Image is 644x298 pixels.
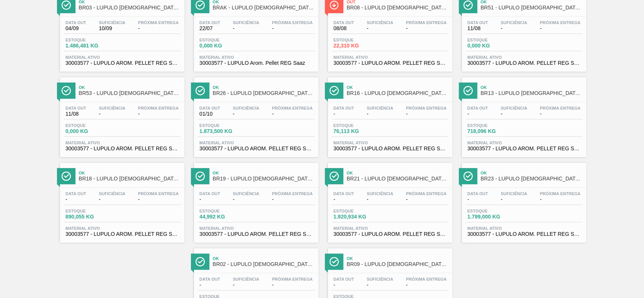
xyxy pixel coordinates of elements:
span: Data out [334,20,354,25]
span: 30003577 - LUPULO AROM. PELLET REG SAAZ [66,231,179,237]
span: - [99,111,125,117]
span: Data out [334,191,354,196]
span: - [406,111,447,117]
span: BR26 - LÚPULO AROMÁTICO PELLET SAAZ [213,90,315,96]
span: 1.799,000 KG [467,214,520,220]
img: Ícone [61,171,71,181]
span: Data out [200,277,220,281]
img: Ícone [463,0,473,10]
span: - [233,197,259,202]
span: Data out [200,191,220,196]
span: Data out [200,20,220,25]
span: - [200,197,220,202]
span: - [540,197,581,202]
span: Data out [334,106,354,110]
span: Suficiência [501,20,527,25]
span: - [233,26,259,31]
span: 30003577 - LUPULO AROM. PELLET REG SAAZ [66,146,179,151]
span: Data out [200,106,220,110]
span: - [467,197,488,202]
span: Suficiência [501,106,527,110]
span: 30003577 - LUPULO AROM. PELLET REG SAAZ [334,146,447,151]
span: Estoque [334,123,386,128]
span: Estoque [334,38,386,42]
span: Ok [213,256,315,261]
span: 0,000 KG [200,43,252,49]
span: Ok [481,85,583,90]
span: Data out [334,277,354,281]
span: 76,113 KG [334,128,386,134]
span: BR08 - LÚPULO AROMÁTICO PELLET SAAZ [347,5,449,11]
span: Ok [79,85,181,90]
span: 04/09 [66,26,86,31]
span: Data out [467,191,488,196]
span: Ok [481,171,583,175]
span: BR51 - LÚPULO AROMÁTICO PELLET SAAZ [481,5,583,11]
span: - [334,282,354,288]
span: 1.873,500 KG [200,128,252,134]
span: - [272,197,313,202]
span: Estoque [200,38,252,42]
span: Data out [467,20,488,25]
span: BRAK - LÚPULO AROMÁTICO PELLET SAAZ [213,5,315,11]
img: Ícone [463,171,473,181]
span: Material ativo [200,55,313,60]
span: 11/08 [467,26,488,31]
span: Próxima Entrega [272,191,313,196]
span: - [138,197,179,202]
span: Próxima Entrega [272,106,313,110]
span: Material ativo [334,55,447,60]
span: 11/08 [66,111,86,117]
span: - [138,26,179,31]
span: Estoque [334,209,386,213]
span: Ok [347,171,449,175]
span: Data out [467,106,488,110]
span: Próxima Entrega [540,191,581,196]
span: 0,000 KG [467,43,520,49]
a: ÍconeOkBR19 - LÚPULO [DEMOGRAPHIC_DATA] PELLET SAAZData out-Suficiência-Próxima Entrega-Estoque44... [188,157,322,243]
span: 22/07 [200,26,220,31]
img: Ícone [195,0,205,10]
img: Ícone [195,257,205,266]
a: ÍconeOkBR26 - LÚPULO [DEMOGRAPHIC_DATA] [PERSON_NAME]Data out01/10Suficiência-Próxima Entrega-Est... [188,72,322,157]
span: - [334,111,354,117]
span: Próxima Entrega [138,106,179,110]
span: 0,000 KG [66,128,118,134]
span: - [233,111,259,117]
span: - [233,282,259,288]
span: Estoque [66,123,118,128]
img: Ícone [329,257,339,266]
span: Suficiência [367,106,393,110]
span: 10/09 [99,26,125,31]
span: Ok [347,256,449,261]
span: Próxima Entrega [272,20,313,25]
span: BR16 - LÚPULO AROMÁTICO PELLET SAAZ [347,90,449,96]
span: BR23 - LÚPULO AROMÁTICO PELLET SAAZ [481,176,583,182]
span: 718,096 KG [467,128,520,134]
span: 22,310 KG [334,43,386,49]
span: - [272,111,313,117]
span: 30003577 - LUPULO AROM. PELLET REG SAAZ [467,60,581,66]
span: - [540,111,581,117]
img: Ícone [329,0,339,10]
span: Material ativo [200,226,313,231]
span: 30003577 - LUPULO AROM. PELLET REG SAAZ [467,146,581,151]
span: Material ativo [66,141,179,145]
span: Suficiência [233,106,259,110]
span: - [406,197,447,202]
a: ÍconeOkBR16 - LÚPULO [DEMOGRAPHIC_DATA] PELLET SAAZData out-Suficiência-Próxima Entrega-Estoque76... [322,72,456,157]
a: ÍconeOkBR18 - LÚPULO [DEMOGRAPHIC_DATA] PELLET SAAZData out-Suficiência-Próxima Entrega-Estoque89... [54,157,188,243]
span: BR21 - LÚPULO AROMÁTICO PELLET SAAZ [347,176,449,182]
span: BR02 - LÚPULO AROMÁTICO PELLET SAAZ [213,261,315,267]
span: Suficiência [99,20,125,25]
span: Próxima Entrega [540,20,581,25]
span: 30003577 - LUPULO AROM. PELLET REG SAAZ [334,231,447,237]
span: Material ativo [66,226,179,231]
span: Material ativo [467,141,581,145]
span: - [406,282,447,288]
img: Ícone [61,86,71,95]
span: - [66,197,86,202]
span: - [272,26,313,31]
a: ÍconeOkBR53 - LÚPULO [DEMOGRAPHIC_DATA] [PERSON_NAME]Data out11/08Suficiência-Próxima Entrega-Est... [54,72,188,157]
span: Estoque [200,123,252,128]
